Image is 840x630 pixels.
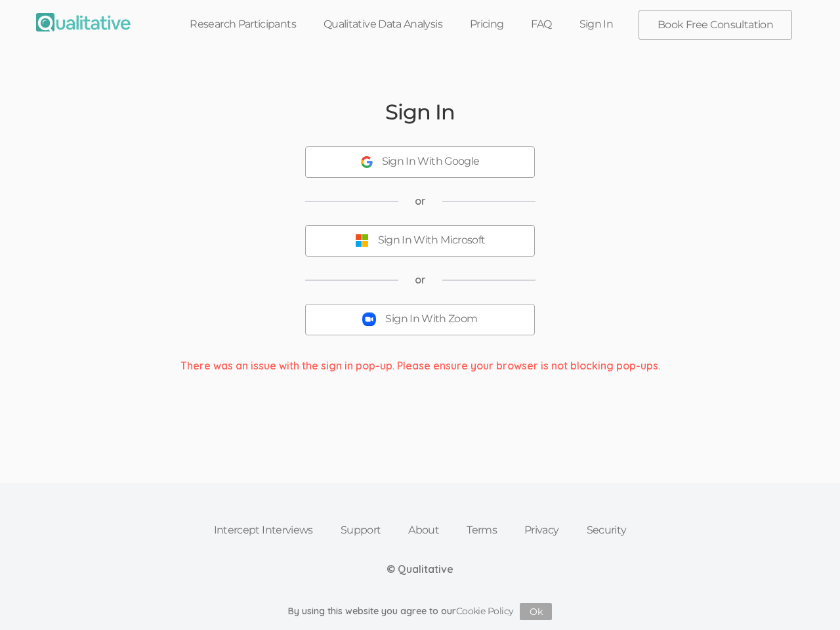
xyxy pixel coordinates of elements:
div: Sign In With Zoom [385,312,477,327]
div: © Qualitative [387,562,453,577]
a: FAQ [517,10,565,39]
img: Sign In With Microsoft [355,234,369,247]
a: Terms [453,516,511,545]
a: About [394,516,453,545]
button: Sign In With Google [305,146,535,178]
a: Qualitative Data Analysis [310,10,456,39]
a: Pricing [456,10,518,39]
a: Privacy [511,516,573,545]
a: Cookie Policy [456,605,514,617]
a: Security [573,516,640,545]
a: Research Participants [176,10,310,39]
div: There was an issue with the sign in pop-up. Please ensure your browser is not blocking pop-ups. [171,358,670,373]
div: Sign In With Google [382,154,480,169]
iframe: Chat Widget [774,567,840,630]
a: Sign In [566,10,627,39]
div: Sign In With Microsoft [378,233,486,248]
img: Sign In With Google [361,156,373,168]
div: By using this website you agree to our [288,603,553,620]
img: Qualitative [36,13,131,31]
button: Sign In With Zoom [305,304,535,335]
button: Sign In With Microsoft [305,225,535,257]
h2: Sign In [385,100,454,123]
span: or [415,194,426,209]
button: Ok [520,603,552,620]
a: Support [327,516,395,545]
a: Book Free Consultation [639,10,791,39]
a: Intercept Interviews [200,516,327,545]
span: or [415,272,426,287]
img: Sign In With Zoom [362,312,376,326]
